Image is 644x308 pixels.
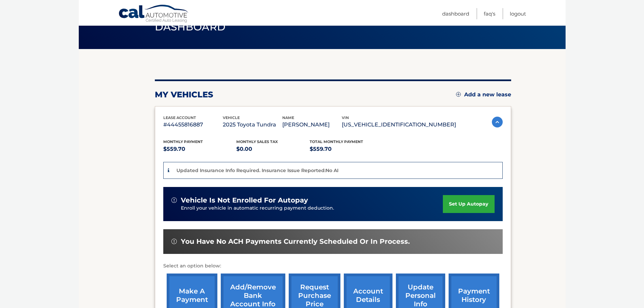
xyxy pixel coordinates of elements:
p: #44455816887 [163,120,223,129]
p: $0.00 [236,144,310,154]
p: Enroll your vehicle in automatic recurring payment deduction. [181,205,443,212]
a: FAQ's [484,8,495,19]
span: Dashboard [155,21,226,33]
img: alert-white.svg [171,197,177,203]
span: Monthly Payment [163,139,203,144]
img: add.svg [456,92,461,97]
p: Updated Insurance Info Required. Insurance Issue Reported:No AI [176,167,338,173]
a: Dashboard [442,8,469,19]
p: $559.70 [163,144,237,154]
span: You have no ACH payments currently scheduled or in process. [181,237,410,246]
span: vehicle [223,115,240,120]
a: Cal Automotive [118,4,189,24]
span: vehicle is not enrolled for autopay [181,196,308,205]
p: [PERSON_NAME] [282,120,342,129]
p: $559.70 [310,144,383,154]
span: name [282,115,294,120]
a: Logout [510,8,526,19]
h2: my vehicles [155,90,213,100]
span: lease account [163,115,196,120]
a: Add a new lease [456,91,511,98]
span: Monthly sales Tax [236,139,278,144]
span: vin [342,115,349,120]
img: accordion-active.svg [492,117,503,127]
p: [US_VEHICLE_IDENTIFICATION_NUMBER] [342,120,456,129]
span: Total Monthly Payment [310,139,363,144]
a: set up autopay [443,195,494,213]
p: 2025 Toyota Tundra [223,120,282,129]
p: Select an option below: [163,262,503,270]
img: alert-white.svg [171,239,177,244]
